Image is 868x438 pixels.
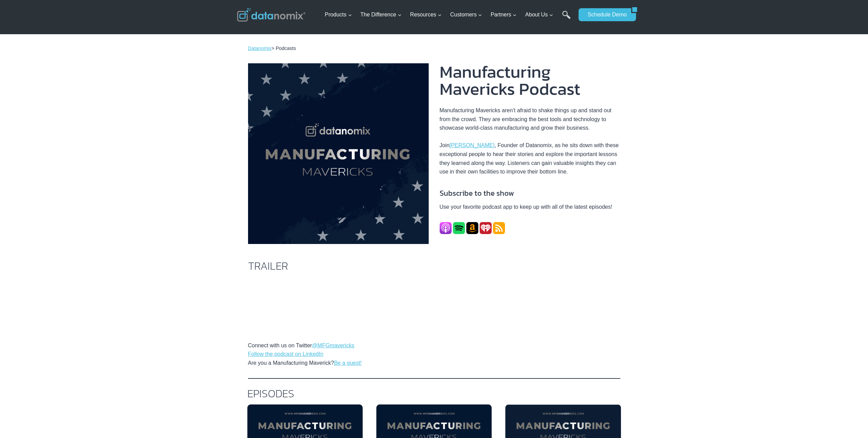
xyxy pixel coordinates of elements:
[493,222,505,234] img: RSS Feed icon
[440,203,620,211] p: Use your favorite podcast app to keep up with all of the latest episodes!
[525,10,553,19] span: About Us
[579,8,631,21] a: Schedule Demo
[312,343,354,348] a: @MFGmavericks
[450,142,495,148] a: [PERSON_NAME]
[322,4,575,26] nav: Primary Navigation
[325,10,352,19] span: Products
[248,351,324,357] a: Follow the podcast on LinkedIn
[334,360,362,366] a: Be a guest!
[237,8,306,22] img: Datanomix
[247,388,621,399] h2: EPISODES
[248,46,272,51] a: Datanomix
[440,106,620,176] p: Manufacturing Mavericks aren’t afraid to shake things up and stand out from the crowd. They are e...
[440,63,620,98] h1: Manufacturing Mavericks Podcast
[440,188,620,199] h4: Subscribe to the show
[491,10,517,19] span: Partners
[562,11,571,26] a: Search
[248,44,620,52] p: > Podcasts
[466,222,478,234] img: Amazon Icon
[360,10,402,19] span: The Difference
[450,10,482,19] span: Customers
[248,260,620,271] h2: TRAILER
[410,10,442,19] span: Resources
[480,222,492,234] img: iheartradio icon
[248,341,620,368] p: Connect with us on Twitter Are you a Manufacturing Maverick?
[248,63,429,244] img: Datanomix Manufacturing Mavericks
